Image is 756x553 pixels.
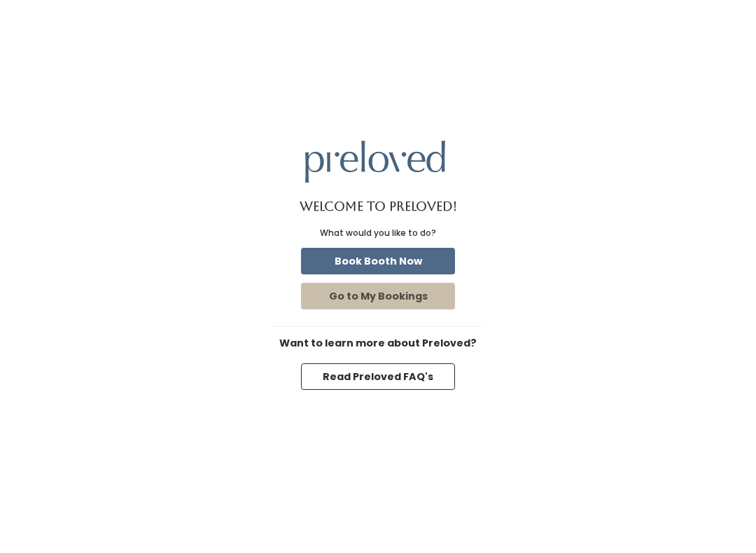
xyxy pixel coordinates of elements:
h1: Welcome to Preloved! [300,199,457,213]
a: Go to My Bookings [298,280,458,312]
img: preloved logo [305,141,445,182]
button: Read Preloved FAQ's [301,363,455,390]
div: What would you like to do? [320,227,436,239]
button: Book Booth Now [301,248,455,274]
button: Go to My Bookings [301,283,455,309]
h6: Want to learn more about Preloved? [273,338,483,349]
